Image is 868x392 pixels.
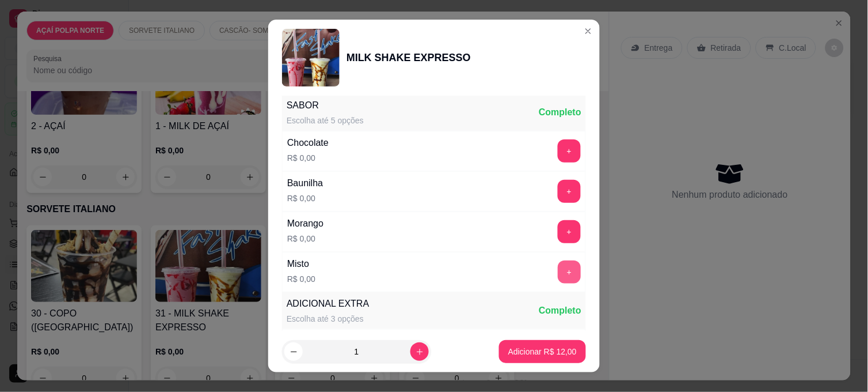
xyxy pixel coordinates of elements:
[287,115,364,126] div: Escolha até 5 opções
[282,29,340,86] img: product-image
[558,140,581,163] button: add
[287,297,369,311] div: ADICIONAL EXTRA
[508,346,577,357] p: Adicionar R$ 12,00
[347,50,471,66] div: MILK SHAKE EXPRESSO
[287,273,315,285] p: R$ 0,00
[287,99,364,112] div: SABOR
[539,105,581,119] div: Completo
[558,220,581,243] button: add
[287,152,329,164] p: R$ 0,00
[287,233,323,244] p: R$ 0,00
[558,261,581,284] button: add
[287,313,369,325] div: Escolha até 3 opções
[287,193,323,204] p: R$ 0,00
[287,136,329,150] div: Chocolate
[410,342,429,361] button: increase-product-quantity
[287,176,323,190] div: Baunilha
[287,217,323,231] div: Morango
[579,22,597,40] button: Close
[284,342,303,361] button: decrease-product-quantity
[287,257,315,271] div: Misto
[539,304,581,318] div: Completo
[558,180,581,203] button: add
[499,340,586,363] button: Adicionar R$ 12,00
